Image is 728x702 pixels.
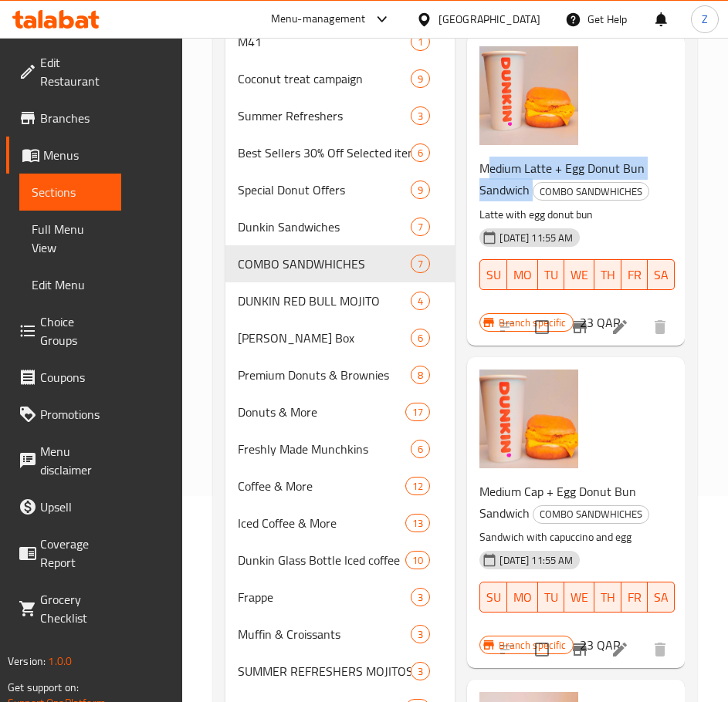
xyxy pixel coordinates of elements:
button: WE [564,582,594,613]
span: Edit Menu [32,275,109,294]
a: Branches [6,100,121,137]
span: WE [571,586,588,609]
a: Edit menu item [611,318,629,336]
button: TH [594,259,621,290]
div: Menu-management [271,10,366,29]
p: Latte with egg donut bun [479,205,660,224]
div: Donuts & More17 [225,393,455,430]
span: 1.0.0 [48,651,72,671]
span: Grocery Checklist [40,590,109,627]
div: items [405,403,430,421]
span: COMBO SANDWHICHES [533,505,648,523]
img: Medium Latte + Egg Donut Bun Sandwich [479,46,578,145]
span: [DATE] 11:55 AM [493,553,579,568]
span: Freshly Made Munchkins [238,440,411,458]
div: items [411,255,430,273]
div: items [411,625,430,643]
span: Coverage Report [40,535,109,572]
button: TU [538,259,564,290]
span: Muffin & Croissants [238,625,411,643]
span: 6 [411,442,429,457]
div: items [411,588,430,606]
span: M41 [238,32,411,51]
span: Choice Groups [40,312,109,349]
span: Coupons [40,368,109,386]
span: SU [486,586,501,609]
div: items [411,440,430,458]
div: items [411,366,430,384]
button: FR [621,259,648,290]
span: FR [628,586,642,609]
span: 8 [411,368,429,383]
span: 9 [411,72,429,86]
span: 9 [411,183,429,197]
span: Premium Donuts & Brownies [238,366,411,384]
div: Coconut treat campaign9 [225,60,455,97]
span: Get support on: [8,677,79,697]
span: [DATE] 11:55 AM [493,231,579,245]
button: MO [507,582,538,613]
span: 3 [411,590,429,605]
a: Sections [19,174,121,211]
div: items [411,292,430,310]
span: 4 [411,294,429,309]
span: Full Menu View [32,220,109,257]
a: Choice Groups [6,303,121,359]
span: Promotions [40,405,109,424]
div: items [405,514,430,532]
span: TH [601,264,615,286]
span: 12 [406,479,429,494]
span: SA [654,586,669,609]
span: Sections [32,183,109,201]
span: Medium Cap + Egg Donut Bun Sandwich [479,480,636,525]
div: [PERSON_NAME] Box6 [225,319,455,356]
div: Coffee & More12 [225,467,455,505]
div: Dunkin Glass Bottle Iced coffee10 [225,542,455,579]
span: SUMMER REFRESHERS MOJITOS [238,662,411,680]
span: Medium Latte + Egg Donut Bun Sandwich [479,157,645,201]
span: 3 [411,627,429,642]
p: Sandwich with capuccino and egg [479,528,660,547]
a: Coupons [6,359,121,396]
div: Coffee & More [238,477,405,495]
a: Upsell [6,488,121,525]
span: Version: [8,651,46,671]
a: Promotions [6,396,121,433]
div: items [411,662,430,680]
a: Edit Menu [19,266,121,303]
div: Dunkin Sandwiches7 [225,208,455,245]
div: items [411,106,430,125]
span: Summer Refreshers [238,106,411,125]
span: Frappe [238,588,411,606]
button: MO [507,259,538,290]
div: Iced Coffee & More13 [225,505,455,542]
span: TH [601,586,615,609]
span: SA [654,264,669,286]
span: Select to update [526,311,558,343]
span: 6 [411,331,429,346]
button: SA [648,259,675,290]
span: COMBO SANDWHICHES [533,183,648,201]
a: Menus [6,137,121,174]
button: SA [648,582,675,613]
a: Grocery Checklist [6,581,121,636]
div: Dunkin Joe Box [238,329,411,347]
span: FR [628,264,642,286]
button: TU [538,582,564,613]
span: MO [513,264,532,286]
div: Freshly Made Munchkins6 [225,430,455,467]
a: Edit Restaurant [6,44,121,100]
div: items [411,329,430,347]
span: 6 [411,146,429,160]
span: Donuts & More [238,403,405,421]
div: COMBO SANDWHICHES [533,182,649,201]
span: Best Sellers 30% Off Selected item [238,143,411,162]
span: Coconut treat campaign [238,69,411,88]
div: [GEOGRAPHIC_DATA] [438,11,540,28]
button: Branch-specific-item [561,309,598,346]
